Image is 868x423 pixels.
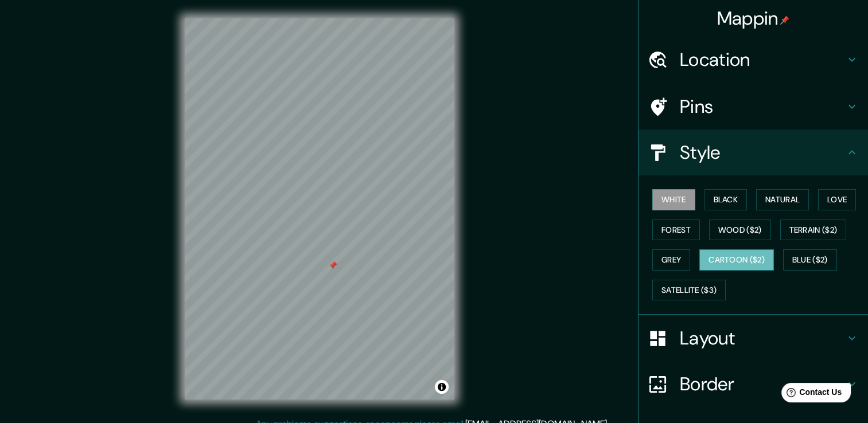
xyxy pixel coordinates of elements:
button: White [652,189,695,210]
button: Toggle attribution [435,380,449,394]
button: Love [818,189,856,210]
h4: Border [680,373,845,395]
h4: Pins [680,95,845,118]
button: Cartoon ($2) [699,249,774,271]
button: Terrain ($2) [780,220,847,241]
button: Grey [652,249,690,271]
button: Forest [652,220,700,241]
img: pin-icon.png [780,15,789,25]
button: Natural [756,189,809,210]
div: Location [639,37,868,83]
button: Black [704,189,748,210]
button: Blue ($2) [783,249,837,271]
button: Wood ($2) [709,220,771,241]
button: Satellite ($3) [652,280,726,301]
div: Layout [639,315,868,361]
h4: Mappin [717,7,790,30]
h4: Location [680,48,845,71]
div: Style [639,130,868,175]
iframe: Help widget launcher [766,378,855,410]
h4: Layout [680,327,845,350]
div: Border [639,361,868,407]
div: Pins [639,84,868,130]
canvas: Map [185,18,454,399]
h4: Style [680,141,845,164]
